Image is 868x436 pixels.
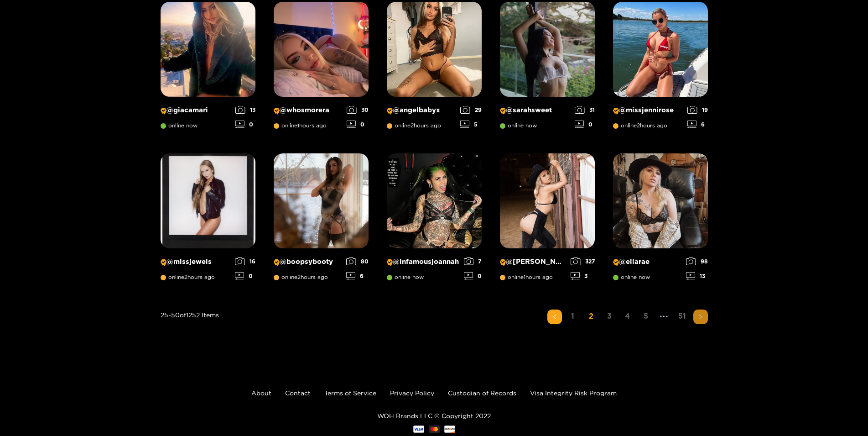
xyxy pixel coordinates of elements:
div: 0 [235,272,255,280]
p: @ whosmorera [274,106,342,115]
div: 7 [464,257,482,265]
a: Creator Profile Image: boopsybooty@boopsybootyonline2hours ago806 [274,153,369,287]
p: @ ellarae [613,257,681,266]
div: 3 [571,272,595,280]
p: @ [PERSON_NAME] [500,257,566,266]
a: Creator Profile Image: whosmorera@whosmoreraonline1hours ago300 [274,2,369,135]
a: Creator Profile Image: sarahsweet@sarahsweetonline now310 [500,2,595,135]
img: Creator Profile Image: giacamari [161,2,255,97]
span: left [552,314,557,320]
span: online 2 hours ago [161,274,215,280]
li: 5 [639,310,653,324]
p: @ sarahsweet [500,106,570,115]
span: online 2 hours ago [613,122,667,129]
span: online 1 hours ago [500,274,553,280]
li: Previous Page [547,310,562,324]
span: online now [613,274,650,280]
span: ••• [657,310,671,324]
button: right [693,310,708,324]
div: 25 - 50 of 1252 items [161,310,219,361]
a: Creator Profile Image: infamousjoannah@infamousjoannahonline now70 [387,153,482,287]
div: 0 [347,121,369,128]
button: left [547,310,562,324]
li: 51 [675,310,690,324]
div: 80 [346,257,369,265]
a: Creator Profile Image: missjewels@missjewelsonline2hours ago160 [161,153,255,287]
p: @ missjennirose [613,106,683,115]
li: 4 [620,310,635,324]
div: 98 [686,257,708,265]
a: Creator Profile Image: heathermarie@[PERSON_NAME]online1hours ago3273 [500,153,595,287]
img: Creator Profile Image: angelbabyx [387,2,482,97]
div: 0 [235,121,255,128]
p: @ giacamari [161,106,231,115]
p: @ angelbabyx [387,106,456,115]
a: 2 [584,310,598,323]
a: Contact [285,389,311,396]
span: online now [500,122,537,129]
span: online now [161,122,198,129]
div: 29 [460,106,482,114]
div: 6 [346,272,369,280]
a: 3 [602,310,617,323]
a: 5 [639,310,653,323]
div: 6 [687,121,708,128]
a: 1 [566,310,580,323]
img: Creator Profile Image: infamousjoannah [387,153,482,248]
img: Creator Profile Image: sarahsweet [500,2,595,97]
a: Visa Integrity Risk Program [530,389,617,396]
div: 13 [235,106,255,114]
div: 16 [235,257,255,265]
p: @ boopsybooty [274,257,342,266]
div: 31 [575,106,595,114]
li: Next 5 Pages [657,310,671,324]
div: 30 [347,106,369,114]
li: 1 [566,310,580,324]
a: 4 [620,310,635,323]
span: online 2 hours ago [387,122,441,129]
div: 5 [460,121,482,128]
span: online 1 hours ago [274,122,327,129]
div: 13 [686,272,708,280]
img: Creator Profile Image: ellarae [613,153,708,248]
img: Creator Profile Image: boopsybooty [274,153,369,248]
a: 51 [675,310,690,323]
li: 3 [602,310,617,324]
a: Creator Profile Image: angelbabyx@angelbabyxonline2hours ago295 [387,2,482,135]
div: 0 [575,121,595,128]
li: Next Page [693,310,708,324]
img: Creator Profile Image: missjennirose [613,2,708,97]
div: 327 [571,257,595,265]
span: online 2 hours ago [274,274,328,280]
div: 0 [464,272,482,280]
a: Creator Profile Image: giacamari@giacamarionline now130 [161,2,255,135]
span: online now [387,274,424,280]
span: right [698,314,703,320]
a: About [251,389,271,396]
li: 2 [584,310,598,324]
img: Creator Profile Image: heathermarie [500,153,595,248]
div: 19 [687,106,708,114]
img: Creator Profile Image: missjewels [161,153,255,248]
a: Creator Profile Image: ellarae@ellaraeonline now9813 [613,153,708,287]
a: Creator Profile Image: missjennirose@missjenniroseonline2hours ago196 [613,2,708,135]
img: Creator Profile Image: whosmorera [274,2,369,97]
a: Custodian of Records [448,389,516,396]
p: @ missjewels [161,257,230,266]
a: Privacy Policy [390,389,434,396]
a: Terms of Service [324,389,376,396]
p: @ infamousjoannah [387,257,459,266]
